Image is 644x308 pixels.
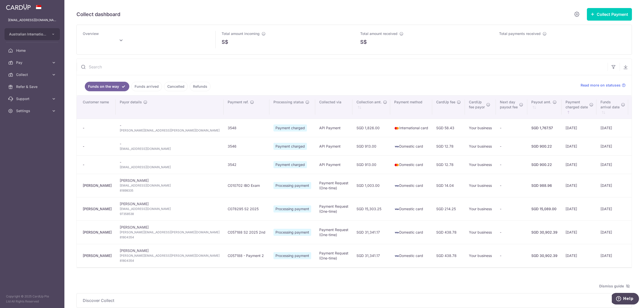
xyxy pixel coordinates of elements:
[6,4,31,10] img: CardUp
[190,82,211,91] a: Refunds
[352,96,390,119] th: Collection amt. : activate to sort column ascending
[120,211,220,216] span: 97358538
[561,174,596,197] td: [DATE]
[352,244,390,267] td: SGD 31,341.17
[224,155,269,174] td: 3542
[394,253,399,258] img: visa-sm-192604c4577d2d35970c8ed26b86981c2741ebd56154ab54ad91a526f0f24972.png
[566,100,588,110] span: Payment charged date
[16,72,49,77] span: Collect
[85,82,129,91] a: Funds on the way
[531,206,557,211] div: SGD 15,089.00
[315,155,352,174] td: API Payment
[587,8,632,21] button: Collect Payment
[500,100,518,110] span: Next day payout fee
[561,96,596,119] th: Paymentcharged date : activate to sort column ascending
[116,221,224,244] td: [PERSON_NAME]
[499,31,541,36] span: Total payments received
[5,28,60,40] button: Australian International School Pte Ltd
[120,235,220,240] span: 81804354
[465,137,496,155] td: Your business
[83,206,112,211] div: [PERSON_NAME]
[77,96,116,119] th: Customer name
[224,174,269,197] td: C010702 IBO Exam
[352,197,390,221] td: SGD 15,303.25
[120,165,220,170] span: [EMAIL_ADDRESS][DOMAIN_NAME]
[315,221,352,244] td: Payment Request (One-time)
[120,146,220,151] span: [EMAIL_ADDRESS][DOMAIN_NAME]
[496,221,527,244] td: -
[164,82,188,91] a: Cancelled
[432,137,465,155] td: SGD 12.78
[273,229,311,236] span: Processing payment
[432,119,465,137] td: SGD 58.43
[531,100,551,105] span: Payout amt.
[432,197,465,221] td: SGD 214.25
[356,100,382,105] span: Collection amt.
[394,207,399,212] img: visa-sm-192604c4577d2d35970c8ed26b86981c2741ebd56154ab54ad91a526f0f24972.png
[77,59,608,75] input: Search
[116,96,224,119] th: Payor details
[496,119,527,137] td: -
[224,96,269,119] th: Payment ref.
[116,174,224,197] td: [PERSON_NAME]
[83,125,112,130] div: -
[527,96,561,119] th: Payout amt. : activate to sort column ascending
[561,137,596,155] td: [DATE]
[596,221,628,244] td: [DATE]
[352,155,390,174] td: SGD 913.00
[390,96,432,119] th: Payment method
[8,18,56,23] p: [EMAIL_ADDRESS][DOMAIN_NAME]
[120,206,220,211] span: [EMAIL_ADDRESS][DOMAIN_NAME]
[531,125,557,130] div: SGD 1,767.57
[596,119,628,137] td: [DATE]
[315,119,352,137] td: API Payment
[16,96,49,101] span: Support
[469,100,485,110] span: CardUp fee payor
[76,10,120,18] h5: Collect dashboard
[465,155,496,174] td: Your business
[390,197,432,221] td: Domestic card
[432,96,465,119] th: CardUp fee
[116,155,224,174] td: -
[273,143,307,150] span: Payment charged
[531,183,557,188] div: SGD 988.96
[436,100,455,105] span: CardUp fee
[465,244,496,267] td: Your business
[596,197,628,221] td: [DATE]
[120,188,220,193] span: 81898335
[390,119,432,137] td: International card
[83,31,99,36] span: Overview
[273,124,307,131] span: Payment charged
[120,230,220,235] span: [PERSON_NAME][EMAIL_ADDRESS][PERSON_NAME][DOMAIN_NAME]
[120,100,142,105] span: Payor details
[315,137,352,155] td: API Payment
[315,96,352,119] th: Collected via
[16,108,49,113] span: Settings
[116,119,224,137] td: -
[390,244,432,267] td: Domestic card
[465,119,496,137] td: Your business
[390,155,432,174] td: Domestic card
[273,100,304,105] span: Processing status
[83,183,112,188] div: [PERSON_NAME]
[224,137,269,155] td: 3546
[224,221,269,244] td: C057188 S2 2025 2nd
[315,197,352,221] td: Payment Request (One-time)
[83,162,112,167] div: -
[11,4,22,8] span: Help
[561,221,596,244] td: [DATE]
[465,197,496,221] td: Your business
[561,244,596,267] td: [DATE]
[531,144,557,149] div: SGD 900.22
[612,293,639,305] iframe: Opens a widget where you can find more information
[16,60,49,65] span: Pay
[496,244,527,267] td: -
[531,162,557,167] div: SGD 900.22
[496,155,527,174] td: -
[315,244,352,267] td: Payment Request (One-time)
[394,126,399,131] img: mastercard-sm-87a3fd1e0bddd137fecb07648320f44c262e2538e7db6024463105ddbc961eb2.png
[120,183,220,188] span: [EMAIL_ADDRESS][DOMAIN_NAME]
[561,197,596,221] td: [DATE]
[83,253,112,258] div: [PERSON_NAME]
